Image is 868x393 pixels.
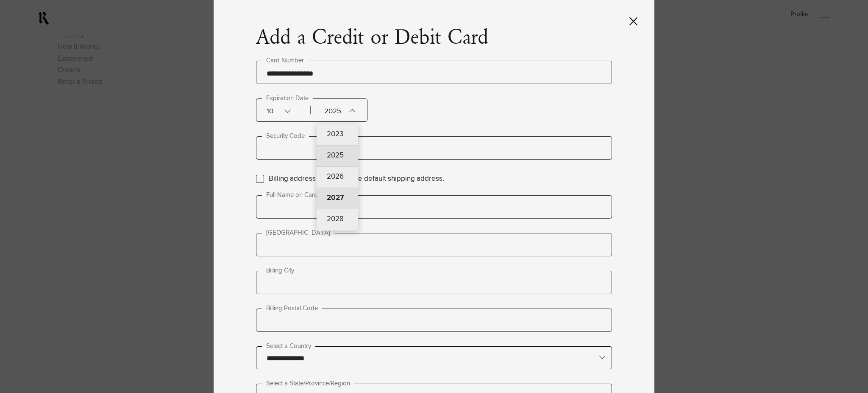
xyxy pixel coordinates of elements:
[262,379,354,389] label: Select a State/Province/Region
[262,341,315,351] label: Select a Country
[262,303,322,314] label: Billing Postal Code
[262,266,298,276] label: Billing City
[317,124,358,146] div: 2023
[262,131,309,141] label: Security Code
[262,190,322,200] label: Full Name on Card
[317,209,358,230] div: 2028
[317,146,358,167] div: 2025
[317,188,358,209] div: 2027
[317,230,358,252] div: 2029
[262,228,334,238] label: [GEOGRAPHIC_DATA]
[317,167,358,188] div: 2026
